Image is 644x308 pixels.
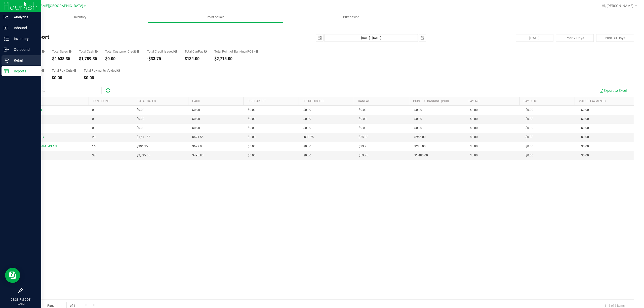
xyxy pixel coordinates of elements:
span: $0.00 [414,126,422,130]
span: $1,611.55 [137,135,150,140]
span: $0.00 [470,108,478,112]
span: $0.00 [470,153,478,158]
inline-svg: Retail [4,58,9,63]
a: Inventory [12,12,148,23]
span: $2,035.55 [137,153,150,158]
div: Total Cash [79,50,98,53]
span: 0 [92,108,94,112]
input: Search... [26,87,102,94]
span: $0.00 [526,117,533,121]
span: 37 [92,153,96,158]
i: Sum of all successful, non-voided payment transaction amounts using CanPay (as well as manual Can... [204,50,207,53]
span: $0.00 [248,153,256,158]
div: $1,789.35 [79,57,98,61]
span: $0.00 [248,126,256,130]
div: $4,638.35 [52,57,71,61]
i: Sum of all successful, non-voided payment transaction amounts (excluding tips and transaction fee... [69,50,71,53]
span: $0.00 [470,117,478,121]
span: 0 [92,117,94,121]
span: Ft [PERSON_NAME][GEOGRAPHIC_DATA] [17,4,83,8]
span: $0.00 [359,117,367,121]
div: $0.00 [84,76,120,80]
span: $0.00 [303,108,311,112]
div: $134.00 [185,57,207,61]
span: $0.00 [581,108,589,112]
i: Sum of all successful refund transaction amounts from purchase returns resulting in account credi... [174,50,177,53]
i: Sum of the successful, non-voided point-of-banking payment transaction amounts, both via payment ... [256,50,258,53]
span: 16 [92,144,96,149]
span: $0.00 [248,135,256,140]
span: $0.00 [359,126,367,130]
span: $1,480.00 [414,153,428,158]
button: [DATE] [516,34,553,42]
span: $59.75 [359,153,368,158]
div: $0.00 [105,57,139,61]
h4: Till Report [22,34,226,40]
span: Purchasing [336,15,366,20]
span: $0.00 [526,153,533,158]
inline-svg: Analytics [4,15,9,20]
i: Sum of all cash pay-ins added to tills within the date range. [42,69,44,72]
span: select [419,34,426,41]
span: $0.00 [470,126,478,130]
iframe: Resource center [5,268,20,283]
span: $0.00 [526,108,533,112]
a: Point of Banking (POB) [413,99,449,103]
a: CanPay [358,99,370,103]
span: $0.00 [303,153,311,158]
inline-svg: Reports [4,69,9,74]
span: $0.00 [414,108,422,112]
span: $280.00 [414,144,426,149]
span: $0.00 [303,117,311,121]
p: [DATE] [2,302,39,306]
span: 23 [92,135,96,140]
a: Purchasing [283,12,419,23]
span: $0.00 [470,135,478,140]
span: $0.00 [581,135,589,140]
span: $672.00 [192,144,204,149]
span: $0.00 [303,126,311,130]
i: Sum of all voided payment transaction amounts (excluding tips and transaction fees) within the da... [117,69,120,72]
a: Pay Outs [524,99,537,103]
span: $0.00 [248,117,256,121]
i: Count of all successful payment transactions, possibly including voids, refunds, and cash-back fr... [42,50,45,53]
span: $0.00 [581,126,589,130]
span: $39.25 [359,144,368,149]
span: $0.00 [137,108,144,112]
div: Total Sales [52,50,71,53]
button: Past 7 Days [556,34,594,42]
span: $955.00 [414,135,426,140]
span: $0.00 [526,144,533,149]
a: Cash [192,99,200,103]
span: $0.00 [303,144,311,149]
a: Voided Payments [579,99,606,103]
a: TXN Count [93,99,110,103]
i: Sum of all successful, non-voided cash payment transaction amounts (excluding tips and transactio... [95,50,98,53]
a: Credit Issued [303,99,324,103]
div: Total Payments Voided [84,69,120,72]
span: $0.00 [192,108,200,112]
span: $0.00 [581,153,589,158]
span: select [316,34,323,41]
span: 0 [92,126,94,130]
p: 03:38 PM CDT [2,297,39,302]
span: $991.25 [137,144,148,149]
inline-svg: Inventory [4,36,9,41]
span: $0.00 [526,135,533,140]
div: -$33.75 [147,57,177,61]
div: Total CanPay [185,50,207,53]
span: $0.00 [248,144,256,149]
span: $0.00 [192,117,200,121]
span: $0.00 [248,108,256,112]
span: -$33.75 [303,135,314,140]
inline-svg: Outbound [4,47,9,52]
span: $495.80 [192,153,204,158]
p: Outbound [9,47,39,53]
div: Total Customer Credit [105,50,139,53]
a: Cust Credit [248,99,266,103]
div: Total Point of Banking (POB) [214,50,258,53]
p: Inventory [9,36,39,42]
span: Point of Sale [200,15,231,20]
p: Inbound [9,25,39,31]
a: Total Sales [137,99,156,103]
